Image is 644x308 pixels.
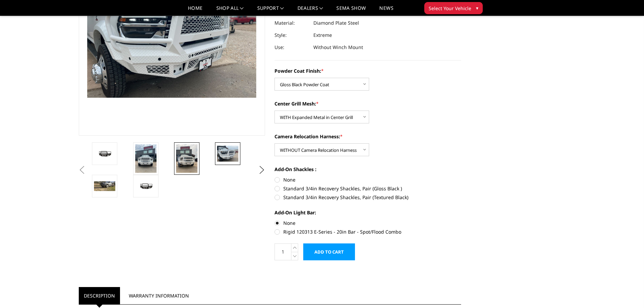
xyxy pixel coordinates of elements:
[297,6,323,16] a: Dealers
[379,6,393,16] a: News
[610,276,644,308] iframe: Chat Widget
[275,194,461,201] label: Standard 3/4in Recovery Shackles, Pair (Textured Black)
[275,29,308,41] dt: Style:
[124,287,194,304] a: Warranty Information
[176,144,197,173] img: 2019-2026 Ram 4500-5500 - FT Series - Extreme Front Bumper
[135,144,157,173] img: 2019-2026 Ram 4500-5500 - FT Series - Extreme Front Bumper
[275,17,308,29] dt: Material:
[275,166,461,173] label: Add-On Shackles :
[94,181,115,191] img: 2019-2026 Ram 4500-5500 - FT Series - Extreme Front Bumper
[424,2,483,14] button: Select Your Vehicle
[275,209,461,216] label: Add-On Light Bar:
[275,133,461,140] label: Camera Relocation Harness:
[275,185,461,192] label: Standard 3/4in Recovery Shackles, Pair (Gloss Black )
[476,4,478,11] span: ▾
[429,5,471,12] span: Select Your Vehicle
[135,181,157,191] img: 2019-2026 Ram 4500-5500 - FT Series - Extreme Front Bumper
[94,149,115,159] img: 2019-2026 Ram 4500-5500 - FT Series - Extreme Front Bumper
[313,41,363,53] dd: Without Winch Mount
[79,287,120,304] a: Description
[275,41,308,53] dt: Use:
[313,17,359,29] dd: Diamond Plate Steel
[336,6,366,16] a: SEMA Show
[77,165,87,175] button: Previous
[313,29,332,41] dd: Extreme
[275,219,461,227] label: None
[275,176,461,183] label: None
[275,228,461,235] label: Rigid 120313 E-Series - 20in Bar - Spot/Flood Combo
[303,243,355,260] input: Add to Cart
[275,67,461,74] label: Powder Coat Finish:
[188,6,202,16] a: Home
[217,146,238,162] img: 2019-2026 Ram 4500-5500 - FT Series - Extreme Front Bumper
[216,6,244,16] a: shop all
[275,100,461,107] label: Center Grill Mesh:
[257,165,267,175] button: Next
[257,6,284,16] a: Support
